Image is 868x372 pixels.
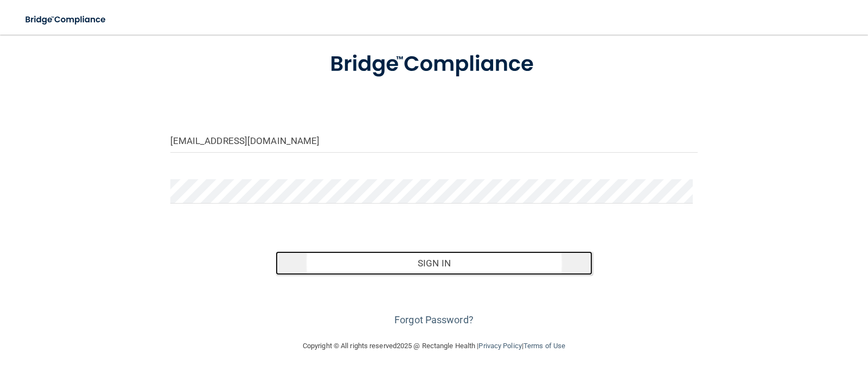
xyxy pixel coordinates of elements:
[16,9,116,31] img: bridge_compliance_login_screen.278c3ca4.svg
[524,342,565,350] a: Terms of Use
[394,314,474,325] a: Forgot Password?
[236,329,632,363] div: Copyright © All rights reserved 2025 @ Rectangle Health | |
[170,128,698,153] input: Email
[308,36,560,93] img: bridge_compliance_login_screen.278c3ca4.svg
[478,342,521,350] a: Privacy Policy
[276,251,592,275] button: Sign In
